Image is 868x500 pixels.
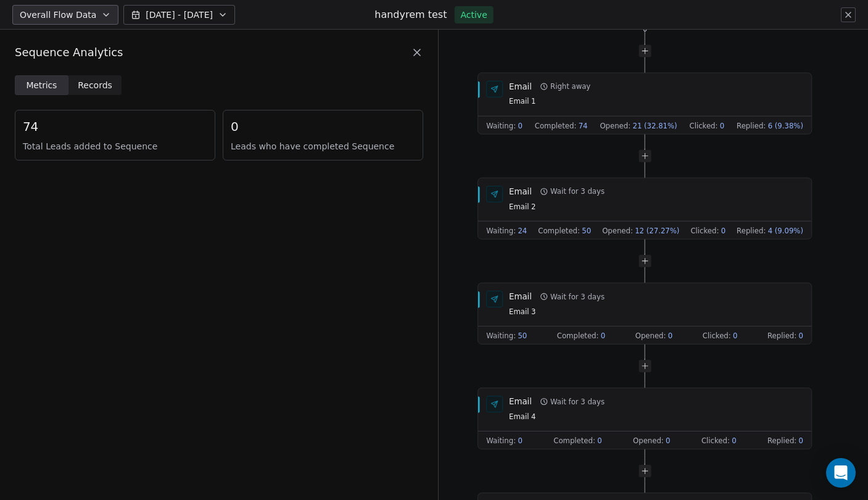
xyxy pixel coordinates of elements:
span: Records [78,79,112,92]
div: Open Intercom Messenger [826,458,856,488]
span: Completed : [538,225,580,236]
span: Opened : [635,330,666,341]
span: Overall Flow Data [20,9,96,21]
span: 0 [666,435,670,446]
span: Clicked : [690,225,719,236]
div: EmailRight awayEmail 1Waiting:0Completed:74Opened:21 (32.81%)Clicked:0Replied:6 (9.38%) [477,73,812,135]
span: 0 [597,435,601,446]
span: 50 [518,330,527,341]
span: Waiting : [486,330,516,341]
span: Waiting : [486,120,516,131]
span: 0 [733,330,737,341]
span: [DATE] - [DATE] [146,9,213,21]
span: Active [460,9,487,21]
span: 12 (27.27%) [635,225,679,236]
span: Email 2 [509,201,605,212]
span: 24 [518,225,527,236]
span: Sequence Analytics [15,44,123,60]
span: 0 [732,435,736,446]
span: 0 [231,118,415,135]
span: 0 [799,435,803,446]
span: Opened : [600,120,630,131]
div: Email [509,291,532,302]
span: Clicked : [690,120,718,131]
span: 4 (9.09%) [768,225,803,236]
div: Email [509,186,532,197]
span: Completed : [553,435,595,446]
div: EmailWait for 3 daysEmail 4Waiting:0Completed:0Opened:0Clicked:0Replied:0 [477,388,812,449]
span: Completed : [535,120,577,131]
span: Email 3 [509,306,605,317]
span: Replied : [737,120,766,131]
span: Total Leads added to Sequence [23,140,207,152]
span: Waiting : [486,225,516,236]
h1: handyrem test [374,8,447,22]
span: 6 (9.38%) [768,120,803,131]
span: Opened : [602,225,633,236]
div: EmailWait for 3 daysEmail 2Waiting:24Completed:50Opened:12 (27.27%)Clicked:0Replied:4 (9.09%) [477,178,812,240]
span: Replied : [737,225,766,236]
span: Opened : [633,435,664,446]
span: 0 [720,120,724,131]
span: Leads who have completed Sequence [231,140,415,152]
span: 50 [582,225,591,236]
span: 0 [799,330,803,341]
span: 0 [518,435,522,446]
span: Clicked : [703,330,731,341]
span: Clicked : [701,435,730,446]
span: Replied : [767,435,796,446]
span: 0 [601,330,605,341]
span: 74 [23,118,207,135]
span: 0 [721,225,725,236]
button: Overall Flow Data [12,5,118,25]
div: EmailWait for 3 daysEmail 3Waiting:50Completed:0Opened:0Clicked:0Replied:0 [477,283,812,344]
span: Email 1 [509,96,590,107]
span: 74 [579,120,588,131]
button: [DATE] - [DATE] [123,5,235,25]
span: 0 [518,120,522,131]
div: Email [509,81,532,92]
span: 21 (32.81%) [632,120,677,131]
span: Waiting : [486,435,516,446]
span: Completed : [557,330,599,341]
span: Email 4 [509,411,605,422]
span: 0 [668,330,672,341]
span: Replied : [767,330,796,341]
div: Email [509,396,532,407]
